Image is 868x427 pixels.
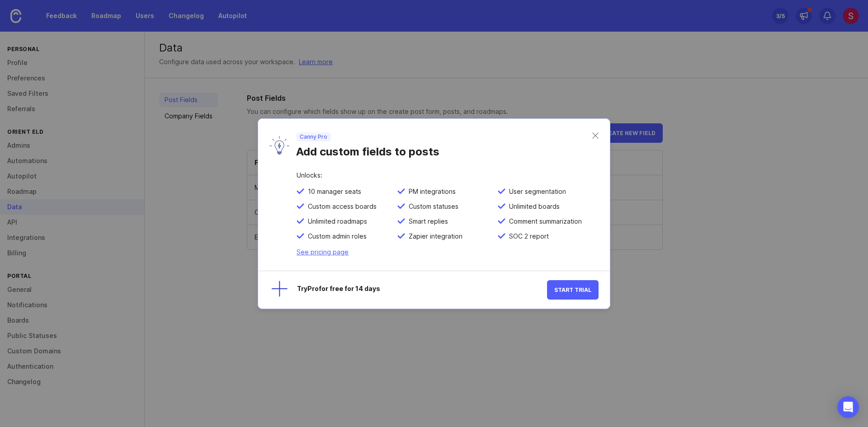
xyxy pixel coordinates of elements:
span: Comment summarization [505,217,582,225]
span: Custom access boards [304,202,377,211]
span: 10 manager seats [304,188,361,196]
span: User segmentation [505,188,566,196]
div: Try Pro for free for 14 days [297,286,547,294]
span: Zapier integration [405,232,462,240]
img: lyW0TRAiArAAAAAASUVORK5CYII= [269,136,289,155]
span: SOC 2 report [505,232,549,240]
div: Add custom fields to posts [296,141,592,159]
span: Start Trial [554,286,591,293]
span: Unlimited boards [505,202,560,211]
div: Unlocks: [297,172,599,188]
div: Open Intercom Messenger [837,396,859,418]
span: Custom statuses [405,202,458,211]
span: Smart replies [405,217,448,225]
span: PM integrations [405,188,456,196]
button: Start Trial [547,280,599,300]
span: Unlimited roadmaps [304,217,367,225]
span: Custom admin roles [304,232,367,240]
p: Canny Pro [300,133,327,141]
a: See pricing page [297,248,349,256]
